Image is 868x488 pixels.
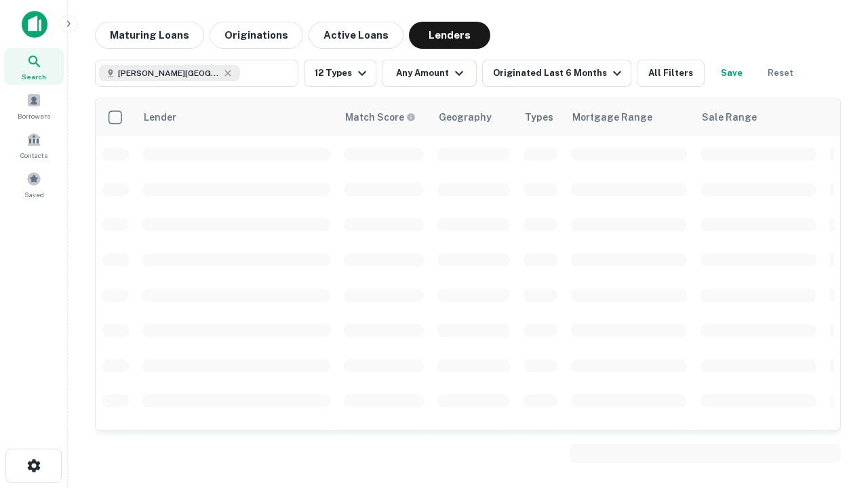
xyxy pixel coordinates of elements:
a: Borrowers [4,87,64,124]
th: Types [517,98,564,136]
span: Contacts [20,150,47,161]
a: Saved [4,166,64,203]
th: Geography [431,98,517,136]
div: Sale Range [702,109,757,125]
div: Capitalize uses an advanced AI algorithm to match your search with the best lender. The match sco... [345,110,416,125]
div: Lender [144,109,176,125]
h6: Match Score [345,110,413,125]
button: 12 Types [304,60,376,87]
iframe: Chat Widget [800,380,868,445]
span: [PERSON_NAME][GEOGRAPHIC_DATA], [GEOGRAPHIC_DATA] [118,67,220,79]
button: Originated Last 6 Months [482,60,631,87]
div: Types [525,109,553,125]
button: Active Loans [309,22,403,49]
span: Saved [24,189,44,200]
th: Capitalize uses an advanced AI algorithm to match your search with the best lender. The match sco... [337,98,431,136]
th: Lender [136,98,337,136]
button: Save your search to get updates of matches that match your search criteria. [710,60,753,87]
th: Mortgage Range [564,98,694,136]
a: Contacts [4,127,64,163]
button: Reset [759,60,802,87]
span: Borrowers [18,110,50,121]
div: Mortgage Range [572,109,652,125]
button: Lenders [409,22,490,49]
div: Originated Last 6 Months [493,65,625,81]
a: Search [4,48,64,85]
button: Maturing Loans [95,22,204,49]
button: Originations [210,22,303,49]
img: capitalize-icon.png [22,11,47,38]
button: All Filters [637,60,705,87]
th: Sale Range [694,98,823,136]
button: Any Amount [382,60,477,87]
div: Geography [439,109,492,125]
span: Search [22,71,46,82]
